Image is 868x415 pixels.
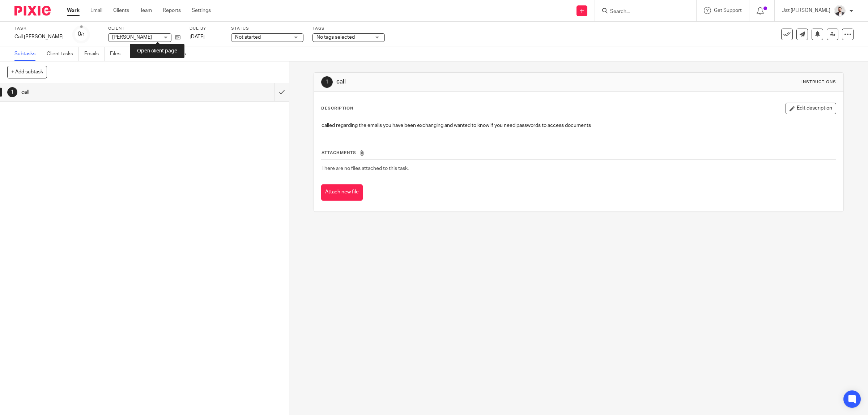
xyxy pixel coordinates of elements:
div: 1 [321,76,333,88]
div: 1 [7,87,17,97]
span: There are no files attached to this task. [322,166,409,171]
span: Not started [235,35,261,40]
label: Task [14,26,64,31]
h1: call [336,78,594,86]
a: Notes (0) [132,47,158,61]
a: Reports [163,7,181,14]
label: Due by [190,26,222,31]
img: Pixie [14,6,51,16]
span: No tags selected [316,35,355,40]
label: Client [108,26,180,31]
span: Attachments [322,151,356,155]
button: Attach new file [321,184,363,201]
div: Call [PERSON_NAME] [14,33,64,40]
div: Call Neil [14,33,64,40]
a: Email [90,7,102,14]
p: Description [321,106,353,111]
a: Subtasks [14,47,41,61]
p: called regarding the emails you have been exchanging and wanted to know if you need passwords to ... [322,122,836,129]
p: Jaz [PERSON_NAME] [782,7,830,14]
label: Tags [312,26,385,31]
span: [PERSON_NAME] [112,35,152,40]
a: Work [67,7,80,14]
span: Get Support [714,8,742,13]
button: + Add subtask [7,66,47,78]
img: 48292-0008-compressed%20square.jpg [834,5,846,17]
h1: call [21,87,185,98]
a: Clients [113,7,129,14]
label: Status [231,26,303,31]
small: /1 [81,33,85,37]
a: Audit logs [163,47,191,61]
a: Team [140,7,152,14]
a: Settings [192,7,211,14]
a: Files [110,47,126,61]
a: Emails [84,47,105,61]
button: Edit description [786,103,836,114]
a: Client tasks [47,47,79,61]
input: Search [609,9,675,15]
div: Instructions [801,79,836,85]
span: [DATE] [190,34,205,39]
div: 0 [78,30,85,38]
